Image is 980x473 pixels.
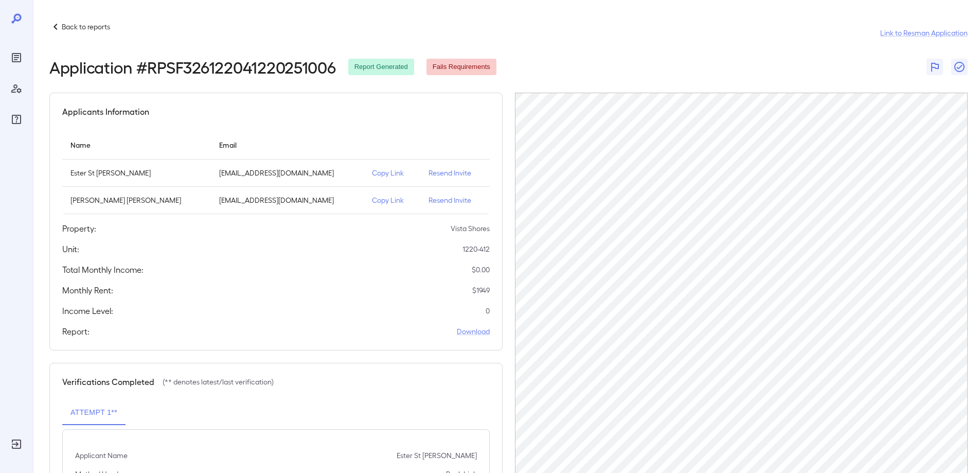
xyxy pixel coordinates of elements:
p: Back to reports [62,22,110,32]
p: $ 0.00 [472,265,490,275]
p: Copy Link [372,195,412,205]
h2: Application # RPSF326122041220251006 [49,58,336,76]
div: Reports [8,49,25,66]
p: Resend Invite [429,168,481,178]
p: [PERSON_NAME] [PERSON_NAME] [70,195,203,205]
p: Applicant Name [75,450,128,461]
p: Copy Link [372,168,412,178]
span: Fails Requirements [426,62,496,72]
a: Download [457,326,490,337]
span: Report Generated [348,62,414,72]
h5: Applicants Information [62,106,149,118]
h5: Monthly Rent: [62,284,113,296]
th: Email [211,130,364,160]
h5: Total Monthly Income: [62,264,144,276]
p: (** denotes latest/last verification) [163,377,274,387]
p: 0 [486,306,490,316]
div: Log Out [8,436,25,452]
p: Ester St [PERSON_NAME] [70,168,203,178]
button: Close Report [951,59,968,75]
p: $ 1949 [472,285,490,295]
p: Resend Invite [429,195,481,205]
h5: Report: [62,325,90,338]
p: 1220-412 [462,244,490,254]
button: Flag Report [926,59,943,75]
th: Name [62,130,211,160]
p: [EMAIL_ADDRESS][DOMAIN_NAME] [219,168,356,178]
p: [EMAIL_ADDRESS][DOMAIN_NAME] [219,195,356,205]
h5: Verifications Completed [62,376,154,388]
p: Ester St [PERSON_NAME] [397,450,477,461]
p: Vista Shores [451,223,490,234]
table: simple table [62,130,490,214]
h5: Unit: [62,243,79,255]
div: Manage Users [8,80,25,97]
h5: Income Level: [62,305,113,317]
h5: Property: [62,222,96,235]
a: Link to Resman Application [880,28,968,38]
button: Attempt 1** [62,400,126,425]
div: FAQ [8,111,25,128]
